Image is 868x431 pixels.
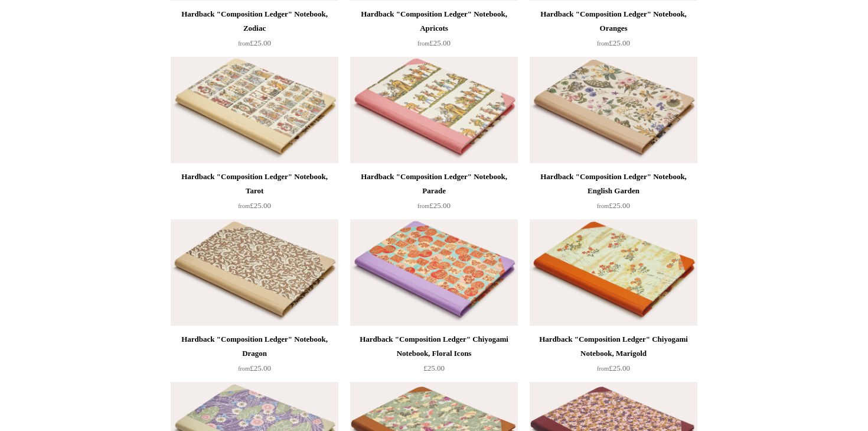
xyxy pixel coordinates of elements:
span: from [417,40,429,47]
a: Hardback "Composition Ledger" Notebook, Oranges from£25.00 [530,7,697,56]
div: Hardback "Composition Ledger" Notebook, Tarot [174,170,335,198]
a: Hardback "Composition Ledger" Notebook, Parade from£25.00 [350,170,518,218]
img: Hardback "Composition Ledger" Chiyogami Notebook, Marigold [530,219,697,326]
a: Hardback "Composition Ledger" Notebook, Tarot Hardback "Composition Ledger" Notebook, Tarot [171,57,338,163]
div: Hardback "Composition Ledger" Notebook, Zodiac [174,7,335,35]
a: Hardback "Composition Ledger" Notebook, English Garden Hardback "Composition Ledger" Notebook, En... [530,57,697,163]
span: £25.00 [423,364,445,372]
span: £25.00 [597,201,630,210]
a: Hardback "Composition Ledger" Notebook, Parade Hardback "Composition Ledger" Notebook, Parade [350,57,518,163]
span: from [597,203,609,209]
a: Hardback "Composition Ledger" Chiyogami Notebook, Marigold Hardback "Composition Ledger" Chiyogam... [530,219,697,326]
img: Hardback "Composition Ledger" Notebook, English Garden [530,57,697,163]
span: from [597,365,609,372]
div: Hardback "Composition Ledger" Chiyogami Notebook, Marigold [533,332,694,361]
a: Hardback "Composition Ledger" Notebook, Zodiac from£25.00 [171,7,338,56]
a: Hardback "Composition Ledger" Notebook, Dragon Hardback "Composition Ledger" Notebook, Dragon [171,219,338,326]
a: Hardback "Composition Ledger" Notebook, English Garden from£25.00 [530,170,697,218]
a: Hardback "Composition Ledger" Notebook, Tarot from£25.00 [171,170,338,218]
span: from [417,203,429,209]
img: Hardback "Composition Ledger" Chiyogami Notebook, Floral Icons [350,219,518,326]
img: Hardback "Composition Ledger" Notebook, Dragon [171,219,338,326]
span: £25.00 [417,38,451,47]
img: Hardback "Composition Ledger" Notebook, Parade [350,57,518,163]
a: Hardback "Composition Ledger" Chiyogami Notebook, Floral Icons Hardback "Composition Ledger" Chiy... [350,219,518,326]
div: Hardback "Composition Ledger" Notebook, Apricots [353,7,515,35]
span: from [238,40,250,47]
img: Hardback "Composition Ledger" Notebook, Tarot [171,57,338,163]
span: from [597,40,609,47]
span: £25.00 [238,38,271,47]
span: from [238,203,250,209]
div: Hardback "Composition Ledger" Notebook, Parade [353,170,515,198]
div: Hardback "Composition Ledger" Notebook, English Garden [533,170,694,198]
a: Hardback "Composition Ledger" Notebook, Dragon from£25.00 [171,332,338,381]
div: Hardback "Composition Ledger" Notebook, Oranges [533,7,694,35]
span: £25.00 [238,364,271,372]
a: Hardback "Composition Ledger" Notebook, Apricots from£25.00 [350,7,518,56]
div: Hardback "Composition Ledger" Chiyogami Notebook, Floral Icons [353,332,515,361]
span: £25.00 [597,364,630,372]
span: £25.00 [417,201,451,210]
span: from [238,365,250,372]
div: Hardback "Composition Ledger" Notebook, Dragon [174,332,335,361]
span: £25.00 [597,38,630,47]
a: Hardback "Composition Ledger" Chiyogami Notebook, Floral Icons £25.00 [350,332,518,381]
span: £25.00 [238,201,271,210]
a: Hardback "Composition Ledger" Chiyogami Notebook, Marigold from£25.00 [530,332,697,381]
